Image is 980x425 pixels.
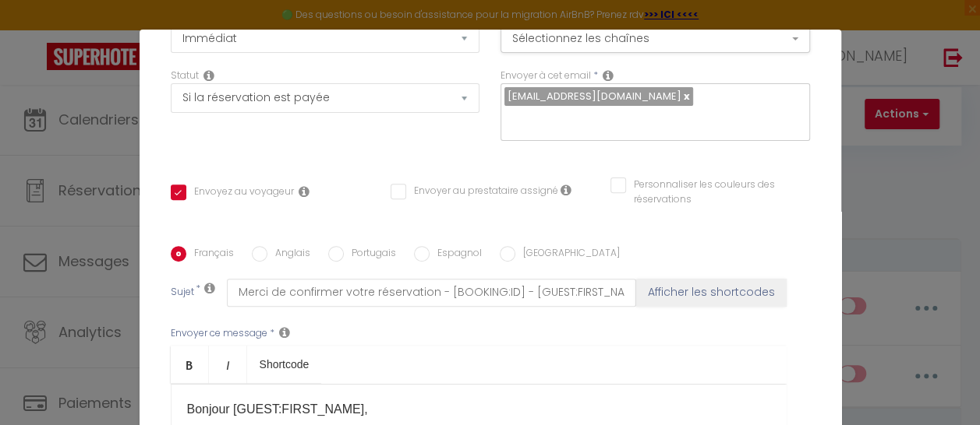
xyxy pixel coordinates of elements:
button: Afficher les shortcodes [636,279,787,307]
a: Shortcode [247,346,322,383]
i: Envoyer au prestataire si il est assigné [561,184,571,196]
label: Envoyer ce message [171,326,267,341]
label: Espagnol [430,246,482,263]
label: Envoyez au voyageur [186,184,294,202]
i: Envoyer au voyageur [299,185,310,198]
i: Recipient [603,69,614,82]
i: Booking status [203,69,214,82]
p: Bonjour [GUEST:FIRST_NAME], [187,400,770,419]
label: Envoyer à cet email [501,68,591,83]
label: Anglais [267,246,310,263]
label: Statut [171,68,199,83]
label: Français [186,246,234,263]
span: [EMAIL_ADDRESS][DOMAIN_NAME] [508,89,681,104]
label: Portugais [344,246,396,263]
button: Sélectionnez les chaînes [501,23,810,53]
i: Subject [204,282,215,294]
a: Bold [171,346,209,383]
label: [GEOGRAPHIC_DATA] [515,246,620,263]
i: Message [279,326,290,339]
label: Sujet [171,285,194,301]
a: Italic [209,346,247,383]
